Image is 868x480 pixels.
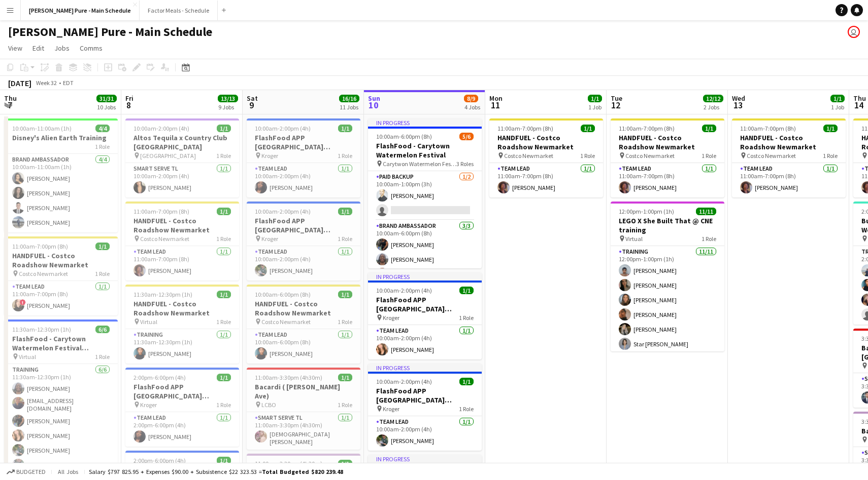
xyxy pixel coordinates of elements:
[368,141,482,159] h3: FlashFood - Carytown Watermelon Festival
[580,152,595,159] span: 1 Role
[262,468,343,475] span: Total Budgeted $820 239.48
[125,163,239,197] app-card-role: Smart Serve TL1/110:00am-2:00pm (4h)[PERSON_NAME]
[504,152,553,159] span: Costco Newmarket
[56,468,80,475] span: All jobs
[588,103,602,111] div: 1 Job
[830,95,845,102] span: 1/1
[140,235,189,243] span: Costco Newmarket
[54,44,70,53] span: Jobs
[625,152,675,159] span: Costco Newmarket
[247,163,360,197] app-card-role: Team Lead1/110:00am-2:00pm (4h)[PERSON_NAME]
[4,334,118,352] h3: FlashFood - Carytown Watermelon Festival Training
[247,246,360,281] app-card-role: Team Lead1/110:00am-2:00pm (4h)[PERSON_NAME]
[611,202,724,351] app-job-card: 12:00pm-1:00pm (1h)11/11LEGO X She Built That @ CNE training Virtual1 RoleTraining11/1112:00pm-1:...
[4,236,118,315] app-job-card: 11:00am-7:00pm (8h)1/1HANDFUEL - Costco Roadshow Newmarket Costco Newmarket1 RoleTeam Lead1/111:0...
[703,95,723,102] span: 12/12
[489,163,603,197] app-card-role: Team Lead1/111:00am-7:00pm (8h)[PERSON_NAME]
[3,99,17,111] span: 7
[247,202,360,281] div: 10:00am-2:00pm (4h)1/1FlashFood APP [GEOGRAPHIC_DATA] [GEOGRAPHIC_DATA][US_STATE] #514 Kroger1 Ro...
[338,291,352,298] span: 1/1
[338,152,352,159] span: 1 Role
[8,78,31,88] div: [DATE]
[368,455,482,463] div: In progress
[95,125,110,132] span: 4/4
[732,118,846,197] app-job-card: 11:00am-7:00pm (8h)1/1HANDFUEL - Costco Roadshow Newmarket Costco Newmarket1 RoleTeam Lead1/111:0...
[376,378,432,385] span: 10:00am-2:00pm (4h)
[21,1,140,20] button: [PERSON_NAME] Pure - Main Schedule
[216,235,231,243] span: 1 Role
[702,152,716,159] span: 1 Role
[4,364,118,475] app-card-role: Training6/611:30am-12:30pm (1h)[PERSON_NAME][EMAIL_ADDRESS][DOMAIN_NAME] [PERSON_NAME][PERSON_NAM...
[247,285,360,364] app-job-card: 10:00am-6:00pm (8h)1/1HANDFUEL - Costco Roadshow Newmarket Costco Newmarket1 RoleTeam Lead1/110:0...
[4,118,118,232] app-job-card: 10:00am-11:00am (1h)4/4Disney's Alien Earth Training1 RoleBrand Ambassador4/410:00am-11:00am (1h)...
[368,295,482,313] h3: FlashFood APP [GEOGRAPHIC_DATA] [GEOGRAPHIC_DATA][US_STATE] #515
[125,202,239,281] app-job-card: 11:00am-7:00pm (8h)1/1HANDFUEL - Costco Roadshow Newmarket Costco Newmarket1 RoleTeam Lead1/111:0...
[459,378,474,385] span: 1/1
[216,401,231,409] span: 1 Role
[459,314,474,322] span: 1 Role
[338,235,352,243] span: 1 Role
[261,401,276,409] span: LCBO
[261,152,278,159] span: Kroger
[95,326,110,333] span: 6/6
[140,401,157,409] span: Kroger
[740,125,796,132] span: 11:00am-7:00pm (8h)
[125,118,239,197] app-job-card: 10:00am-2:00pm (4h)1/1Altos Tequila x Country Club [GEOGRAPHIC_DATA] [GEOGRAPHIC_DATA]1 RoleSmart...
[702,235,716,243] span: 1 Role
[368,118,482,268] app-job-card: In progress10:00am-6:00pm (8h)5/6FlashFood - Carytown Watermelon Festival Carytwon Watermelon Fes...
[216,318,231,326] span: 1 Role
[368,272,482,281] div: In progress
[4,281,118,315] app-card-role: Team Lead1/111:00am-7:00pm (8h)![PERSON_NAME]
[609,99,622,111] span: 12
[247,118,360,197] app-job-card: 10:00am-2:00pm (4h)1/1FlashFood APP [GEOGRAPHIC_DATA] [GEOGRAPHIC_DATA][US_STATE] #510 Kroger1 Ro...
[611,94,622,103] span: Tue
[255,374,322,381] span: 11:00am-3:30pm (4h30m)
[125,133,239,151] h3: Altos Tequila x Country Club [GEOGRAPHIC_DATA]
[823,125,838,132] span: 1/1
[831,103,844,111] div: 1 Job
[368,416,482,451] app-card-role: Team Lead1/110:00am-2:00pm (4h)[PERSON_NAME]
[376,287,432,294] span: 10:00am-2:00pm (4h)
[95,143,110,150] span: 1 Role
[8,24,212,39] h1: [PERSON_NAME] Pure - Main Schedule
[255,208,311,215] span: 10:00am-2:00pm (4h)
[338,460,352,467] span: 1/1
[125,94,133,103] span: Fri
[338,318,352,326] span: 1 Role
[218,103,238,111] div: 9 Jobs
[255,460,322,467] span: 11:00am-3:30pm (4h30m)
[456,160,474,168] span: 3 Roles
[89,468,343,475] div: Salary $797 825.95 + Expenses $90.00 + Subsistence $22 323.53 =
[383,405,399,413] span: Kroger
[4,251,118,269] h3: HANDFUEL - Costco Roadshow Newmarket
[339,95,359,102] span: 16/16
[368,364,482,451] div: In progress10:00am-2:00pm (4h)1/1FlashFood APP [GEOGRAPHIC_DATA] [GEOGRAPHIC_DATA][US_STATE] #519...
[125,216,239,234] h3: HANDFUEL - Costco Roadshow Newmarket
[696,208,716,215] span: 11/11
[732,163,846,197] app-card-role: Team Lead1/111:00am-7:00pm (8h)[PERSON_NAME]
[383,314,399,322] span: Kroger
[133,125,189,132] span: 10:00am-2:00pm (4h)
[702,125,716,132] span: 1/1
[50,42,74,55] a: Jobs
[340,103,359,111] div: 11 Jobs
[338,208,352,215] span: 1/1
[125,285,239,364] div: 11:30am-12:30pm (1h)1/1HANDFUEL - Costco Roadshow Newmarket Virtual1 RoleTraining1/111:30am-12:30...
[63,79,74,87] div: EDT
[823,152,838,159] span: 1 Role
[20,299,26,305] span: !
[489,118,603,197] app-job-card: 11:00am-7:00pm (8h)1/1HANDFUEL - Costco Roadshow Newmarket Costco Newmarket1 RoleTeam Lead1/111:0...
[619,125,675,132] span: 11:00am-7:00pm (8h)
[140,152,196,159] span: [GEOGRAPHIC_DATA]
[125,382,239,401] h3: FlashFood APP [GEOGRAPHIC_DATA] [GEOGRAPHIC_DATA][US_STATE] #504
[96,95,117,102] span: 31/31
[338,401,352,409] span: 1 Role
[95,270,110,277] span: 1 Role
[12,243,68,250] span: 11:00am-7:00pm (8h)
[247,216,360,234] h3: FlashFood APP [GEOGRAPHIC_DATA] [GEOGRAPHIC_DATA][US_STATE] #514
[368,364,482,372] div: In progress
